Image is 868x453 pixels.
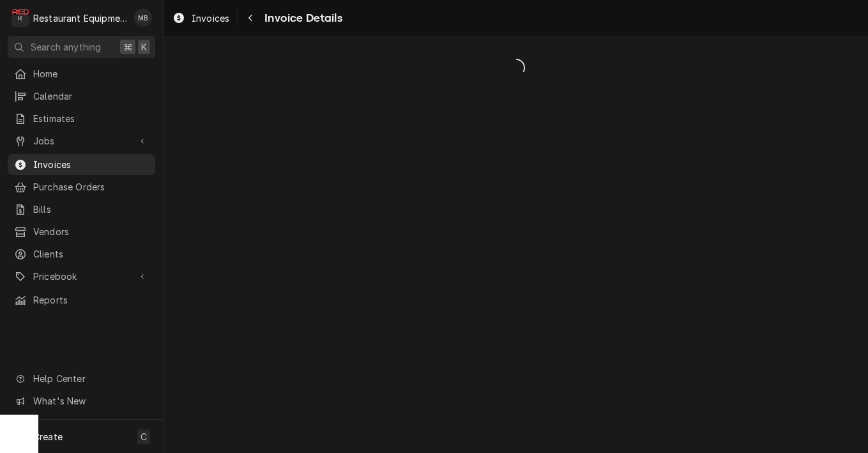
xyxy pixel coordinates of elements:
[33,89,149,103] span: Calendar
[33,247,149,261] span: Clients
[8,368,155,389] a: Go to Help Center
[8,63,155,84] a: Home
[134,9,152,27] div: MB
[33,158,149,171] span: Invoices
[123,40,132,54] span: ⌘
[167,8,234,29] a: Invoices
[31,40,101,54] span: Search anything
[33,293,149,307] span: Reports
[8,108,155,129] a: Estimates
[192,12,229,25] span: Invoices
[8,243,155,265] a: Clients
[141,430,147,443] span: C
[8,154,155,175] a: Invoices
[240,8,261,28] button: Navigate back
[33,431,63,442] span: Create
[8,176,155,197] a: Purchase Orders
[33,112,149,125] span: Estimates
[8,266,155,287] a: Go to Pricebook
[164,54,868,81] span: Loading...
[8,289,155,311] a: Reports
[141,40,147,54] span: K
[8,199,155,220] a: Bills
[33,203,149,216] span: Bills
[8,221,155,242] a: Vendors
[33,12,127,25] div: Restaurant Equipment Diagnostics
[33,134,130,148] span: Jobs
[8,36,155,58] button: Search anything⌘K
[33,225,149,238] span: Vendors
[33,270,130,283] span: Pricebook
[8,86,155,107] a: Calendar
[33,67,149,81] span: Home
[134,9,152,27] div: Matthew Brunty's Avatar
[8,390,155,411] a: Go to What's New
[11,9,29,27] div: R
[261,10,342,27] span: Invoice Details
[33,394,148,408] span: What's New
[33,180,149,194] span: Purchase Orders
[33,372,148,385] span: Help Center
[11,9,29,27] div: Restaurant Equipment Diagnostics's Avatar
[8,130,155,151] a: Go to Jobs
